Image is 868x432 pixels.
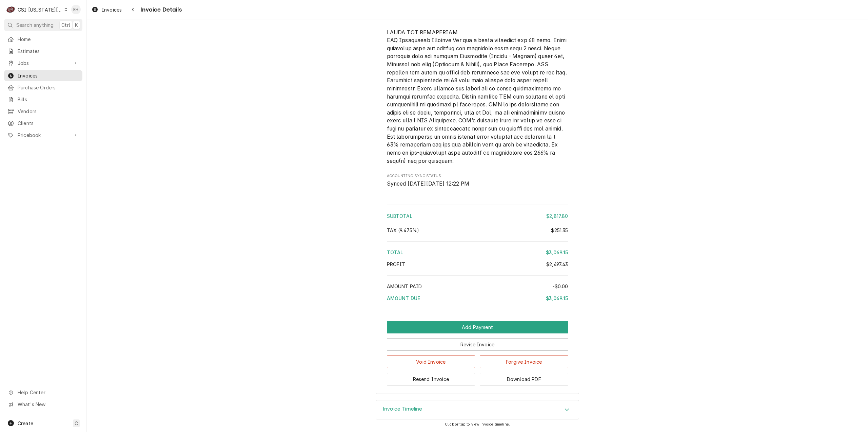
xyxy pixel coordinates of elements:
[6,5,16,14] div: C
[376,400,579,419] div: Accordion Header
[383,406,422,412] h3: Invoice Timeline
[4,34,82,45] a: Home
[71,5,81,14] div: Kelsey Hetlage's Avatar
[546,261,568,268] div: $2,497.43
[387,283,422,289] span: Amount Paid
[18,120,79,127] span: Clients
[16,21,54,29] span: Search anything
[445,422,510,427] span: Click or tap to view invoice timeline.
[4,46,82,57] a: Estimates
[387,261,568,268] div: Profit
[546,295,568,302] div: $3,069.15
[387,295,420,301] span: Amount Due
[4,387,82,398] a: Go to Help Center
[4,118,82,129] a: Clients
[18,48,79,55] span: Estimates
[376,400,579,420] div: Invoice Timeline
[387,249,568,256] div: Total
[387,173,568,179] span: Accounting Sync Status
[18,108,79,115] span: Vendors
[102,6,122,13] span: Invoices
[387,227,419,233] span: Tax ( 9.475% )
[387,249,403,255] span: Total
[71,5,81,14] div: KH
[4,399,82,410] a: Go to What's New
[480,373,568,385] button: Download PDF
[18,59,69,67] span: Jobs
[6,5,16,14] div: CSI Kansas City's Avatar
[18,389,78,396] span: Help Center
[138,5,181,14] span: Invoice Details
[18,132,69,139] span: Pricebook
[546,249,568,256] div: $3,069.15
[127,4,138,15] button: Navigate back
[75,21,78,29] span: K
[387,321,568,385] div: Button Group
[4,94,82,105] a: Bills
[4,19,82,31] button: Search anythingCtrlK
[387,212,568,220] div: Subtotal
[4,82,82,93] a: Purchase Orders
[387,321,568,333] div: Button Group Row
[4,106,82,117] a: Vendors
[387,261,406,267] span: Profit
[75,420,78,427] span: C
[387,227,568,234] div: Tax
[387,338,568,351] button: Revise Invoice
[18,72,79,79] span: Invoices
[376,400,579,419] button: Accordion Details Expand Trigger
[4,57,82,69] a: Go to Jobs
[553,283,568,290] div: -$0.00
[18,36,79,43] span: Home
[4,70,82,81] a: Invoices
[387,351,568,368] div: Button Group Row
[4,129,82,141] a: Go to Pricebook
[18,96,79,103] span: Bills
[387,173,568,188] div: Accounting Sync Status
[61,21,70,29] span: Ctrl
[18,420,33,426] span: Create
[387,295,568,302] div: Amount Due
[546,212,568,220] div: $2,817.80
[387,373,475,385] button: Resend Invoice
[387,213,412,219] span: Subtotal
[387,321,568,333] button: Add Payment
[387,180,568,188] span: Accounting Sync Status
[18,84,79,91] span: Purchase Orders
[387,368,568,385] div: Button Group Row
[89,4,124,15] a: Invoices
[480,356,568,368] button: Forgive Invoice
[387,202,568,307] div: Amount Summary
[387,356,475,368] button: Void Invoice
[387,333,568,351] div: Button Group Row
[551,227,568,234] div: $251.35
[18,6,62,13] div: CSI [US_STATE][GEOGRAPHIC_DATA]
[387,180,469,187] span: Synced [DATE][DATE] 12:22 PM
[387,283,568,290] div: Amount Paid
[18,401,78,408] span: What's New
